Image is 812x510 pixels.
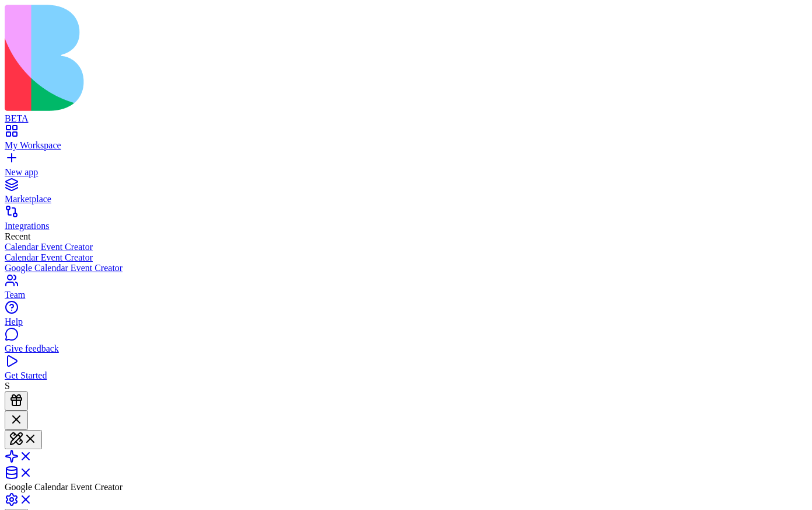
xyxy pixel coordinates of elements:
a: BETA [5,103,807,124]
div: Give feedback [5,344,807,354]
a: Google Calendar Event Creator [5,263,807,273]
span: Google Calendar Event Creator [5,482,123,492]
div: Marketplace [5,194,807,204]
a: Help [5,306,807,327]
a: Integrations [5,210,807,231]
a: New app [5,157,807,178]
div: Team [5,290,807,300]
div: New app [5,167,807,178]
div: Get Started [5,370,807,381]
div: My Workspace [5,140,807,151]
a: My Workspace [5,130,807,151]
img: logo [5,5,474,111]
a: Calendar Event Creator [5,252,807,263]
a: Calendar Event Creator [5,242,807,252]
div: Integrations [5,221,807,231]
span: S [5,381,10,391]
div: Help [5,317,807,327]
a: Marketplace [5,183,807,204]
a: Team [5,279,807,300]
span: Recent [5,231,30,241]
div: BETA [5,113,807,124]
a: Get Started [5,360,807,381]
a: Give feedback [5,333,807,354]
